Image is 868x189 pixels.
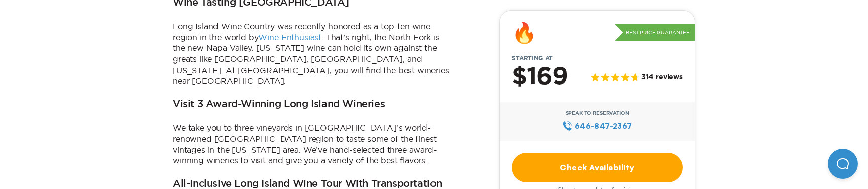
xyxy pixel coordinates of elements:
[173,99,385,111] h3: Visit 3 Award-Winning Long Island Wineries
[615,24,695,41] p: Best Price Guarantee
[575,120,632,132] span: 646‍-847‍-2367
[258,33,321,42] a: Wine Enthusiast
[641,74,683,82] span: 314 reviews
[828,149,858,179] iframe: Help Scout Beacon - Open
[512,23,537,43] div: 🔥
[562,120,632,132] a: 646‍-847‍-2367
[500,55,565,62] span: Starting at
[512,153,683,182] a: Check Availability
[512,64,568,90] h2: $169
[566,110,629,116] span: Speak to Reservation
[173,122,454,166] p: We take you to three vineyards in [GEOGRAPHIC_DATA]’s world-renowned [GEOGRAPHIC_DATA] region to ...
[173,21,454,87] p: Long Island Wine Country was recently honored as a top-ten wine region in the world by . That’s r...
